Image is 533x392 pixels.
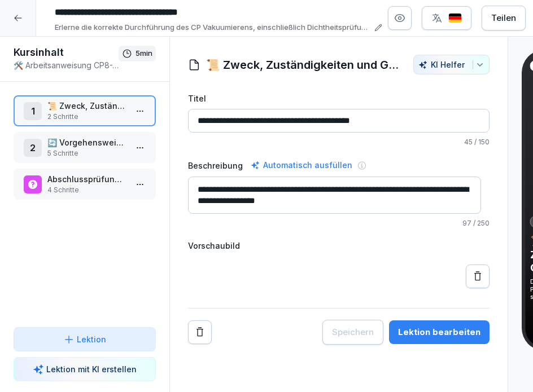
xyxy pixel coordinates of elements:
[188,240,490,252] label: Vorschaubild
[14,95,156,126] div: 1📜 Zweck, Zuständigkeiten und Geltungsbereich2 Schritte
[46,363,137,375] p: Lektion mit KI erstellen
[14,357,156,381] button: Lektion mit KI erstellen
[491,12,516,24] div: Teilen
[24,139,42,157] div: 2
[418,60,484,69] div: KI Helfer
[248,158,355,172] div: Automatisch ausfüllen
[14,132,156,163] div: 2🔄 Vorgehensweise - CP8 Vakuumieren5 Schritte
[462,219,471,227] span: 97
[332,326,374,338] div: Speichern
[47,112,126,122] p: 2 Schritte
[322,320,383,345] button: Speichern
[55,22,371,33] p: Erlerne die korrekte Durchführung des CP Vakuumierens, einschließlich Dichtheitsprüfung, Korrektu...
[188,93,490,104] label: Titel
[482,6,526,30] button: Teilen
[448,13,462,24] img: de.svg
[136,48,152,59] p: 5 min
[206,56,402,73] h1: 📜 Zweck, Zuständigkeiten und Geltungsbereich
[24,102,42,120] div: 1
[47,148,126,158] p: 5 Schritte
[188,218,490,228] p: / 250
[464,138,473,146] span: 45
[398,326,480,338] div: Lektion bearbeiten
[14,327,156,351] button: Lektion
[389,320,490,344] button: Lektion bearbeiten
[77,333,106,345] p: Lektion
[47,185,126,195] p: 4 Schritte
[413,55,490,74] button: KI Helfer
[14,59,119,71] p: 🛠️ Arbeitsanweisung CP8-Vakuumieren
[14,169,156,200] div: Abschlussprüfung CP84 Schritte
[188,137,490,147] p: / 150
[47,136,126,148] p: 🔄 Vorgehensweise - CP8 Vakuumieren
[47,100,126,112] p: 📜 Zweck, Zuständigkeiten und Geltungsbereich
[14,46,119,59] h1: Kursinhalt
[188,320,212,344] button: Remove
[188,160,243,171] label: Beschreibung
[47,173,126,185] p: Abschlussprüfung CP8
